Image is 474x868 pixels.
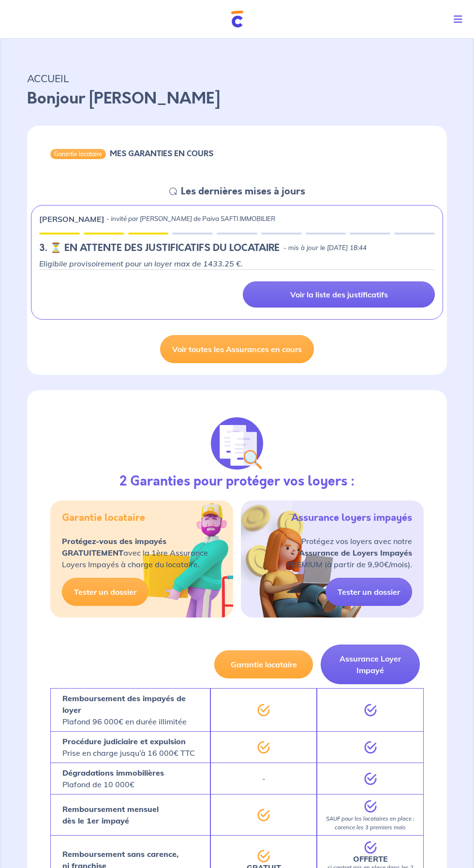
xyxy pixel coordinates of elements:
[214,650,313,678] button: Garantie locataire
[160,335,314,363] a: Voir toutes les Assurances en cours
[62,512,145,524] h5: Garantie locataire
[326,578,412,606] a: Tester un dossier
[62,692,198,727] p: Plafond 96 000€ en durée illimitée
[62,736,186,746] strong: Procédure judiciaire et expulsion
[50,149,106,159] div: Garantie locataire
[62,804,159,825] strong: Remboursement mensuel dès le 1er impayé
[326,815,415,831] em: SAUF pour les locataires en place : carence les 3 premiers mois
[39,213,104,225] p: [PERSON_NAME]
[62,578,148,606] a: Tester un dossier
[291,512,412,524] h5: Assurance loyers impayés
[39,242,435,254] div: state: RENTER-DOCUMENTS-IN-PENDING, Context: IN-LANDLORD,IN-LANDLORD-NO-CERTIFICATE
[119,473,355,489] h3: 2 Garanties pour protéger vos loyers :
[210,763,317,794] div: -
[290,290,388,299] p: Voir la liste des justificatifs
[299,548,412,558] strong: Assurance de Loyers Impayés
[62,736,195,759] p: Prise en charge jusqu’à 16 000€ TTC
[27,70,447,87] p: ACCUEIL
[62,767,164,790] p: Plafond de 10 000€
[39,259,243,268] em: Eligibile provisoirement pour un loyer max de 1433.25 €.
[283,243,367,253] p: - mis à jour le [DATE] 18:44
[62,768,164,778] strong: Dégradations immobilières
[181,186,305,197] h5: Les dernières mises à jours
[62,693,186,715] strong: Remboursement des impayés de loyer
[211,417,263,470] img: justif-loupe
[446,7,474,32] button: Toggle navigation
[353,854,388,864] strong: OFFERTE
[321,645,420,684] button: Assurance Loyer Impayé
[62,536,166,558] strong: Protégez-vous des impayés GRATUITEMENT
[27,87,447,110] p: Bonjour [PERSON_NAME]
[62,535,208,570] p: avec la 1ère Assurance Loyers Impayés à charge du locataire.
[287,535,412,570] p: Protégez vos loyers avec notre PREMIUM (à partir de 9,90€/mois).
[110,149,213,158] h6: MES GARANTIES EN COURS
[39,242,280,254] h5: 3. ⏳️️ EN ATTENTE DES JUSTIFICATIFS DU LOCATAIRE
[243,281,435,308] a: Voir la liste des justificatifs
[231,11,243,28] img: Cautioneo
[106,214,275,224] p: - invité par [PERSON_NAME] de Paiva SAFTI IMMOBILIER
